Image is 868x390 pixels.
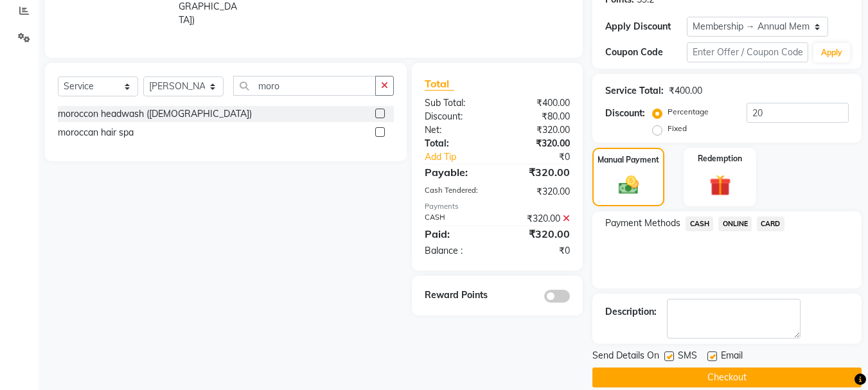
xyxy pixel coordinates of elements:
[415,137,497,150] div: Total:
[415,226,497,242] div: Paid:
[497,164,580,180] div: ₹320.00
[497,123,580,137] div: ₹320.00
[669,84,702,98] div: ₹400.00
[425,201,570,212] div: Payments
[415,123,497,137] div: Net:
[58,126,134,139] div: moroccan hair spa
[415,150,511,164] a: Add Tip
[233,76,376,96] input: Search or Scan
[686,217,713,231] span: CASH
[511,150,580,164] div: ₹0
[497,185,580,199] div: ₹320.00
[605,46,686,59] div: Coupon Code
[721,349,743,365] span: Email
[58,107,252,121] div: moroccon headwash ([DEMOGRAPHIC_DATA])
[605,217,680,230] span: Payment Methods
[415,164,497,180] div: Payable:
[698,153,742,164] label: Redemption
[425,77,454,91] span: Total
[497,244,580,258] div: ₹0
[497,212,580,226] div: ₹320.00
[718,217,752,231] span: ONLINE
[605,20,686,33] div: Apply Discount
[605,305,657,319] div: Description:
[415,244,497,258] div: Balance :
[497,137,580,150] div: ₹320.00
[415,212,497,226] div: CASH
[415,96,497,110] div: Sub Total:
[415,110,497,123] div: Discount:
[598,154,659,166] label: Manual Payment
[592,368,862,387] button: Checkout
[703,172,738,199] img: _gift.svg
[497,96,580,110] div: ₹400.00
[757,217,784,231] span: CARD
[813,43,850,62] button: Apply
[668,106,709,118] label: Percentage
[678,349,697,365] span: SMS
[605,107,645,120] div: Discount:
[687,42,808,62] input: Enter Offer / Coupon Code
[605,84,664,98] div: Service Total:
[668,123,687,134] label: Fixed
[612,173,645,197] img: _cash.svg
[497,226,580,242] div: ₹320.00
[415,288,497,303] div: Reward Points
[415,185,497,199] div: Cash Tendered:
[592,349,659,365] span: Send Details On
[497,110,580,123] div: ₹80.00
